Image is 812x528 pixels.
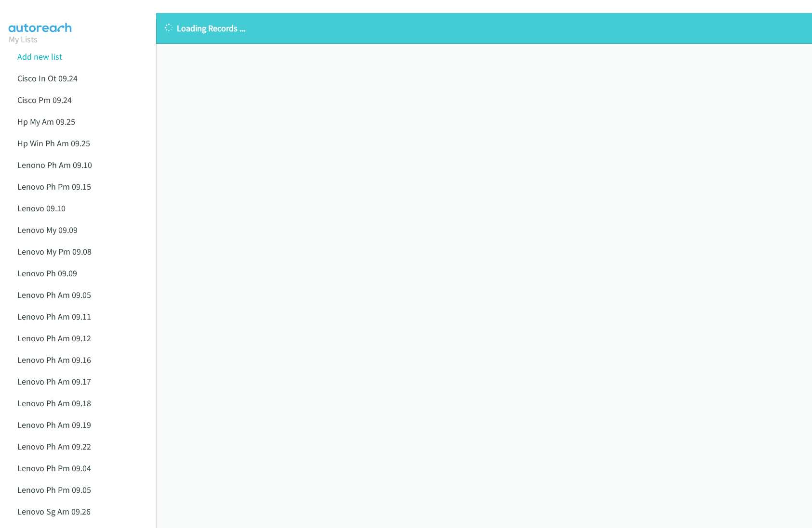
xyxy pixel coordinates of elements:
[17,224,78,235] a: Lenovo My 09.09
[17,289,91,300] a: Lenovo Ph Am 09.05
[17,181,91,192] a: Lenovo Ph Pm 09.15
[17,159,92,170] a: Lenono Ph Am 09.10
[17,116,75,127] a: Hp My Am 09.25
[17,441,91,452] a: Lenovo Ph Am 09.22
[9,34,38,45] a: My Lists
[17,333,91,344] a: Lenovo Ph Am 09.12
[17,376,91,387] a: Lenovo Ph Am 09.17
[17,311,91,322] a: Lenovo Ph Am 09.11
[17,506,91,517] a: Lenovo Sg Am 09.26
[17,268,77,279] a: Lenovo Ph 09.09
[17,246,92,257] a: Lenovo My Pm 09.08
[17,73,78,84] a: Cisco In Ot 09.24
[165,22,803,35] p: Loading Records ...
[17,463,91,474] a: Lenovo Ph Pm 09.04
[17,203,66,214] a: Lenovo 09.10
[17,419,91,430] a: Lenovo Ph Am 09.19
[17,51,62,62] a: Add new list
[17,354,91,365] a: Lenovo Ph Am 09.16
[17,484,91,495] a: Lenovo Ph Pm 09.05
[17,398,91,409] a: Lenovo Ph Am 09.18
[17,138,90,149] a: Hp Win Ph Am 09.25
[17,94,72,105] a: Cisco Pm 09.24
